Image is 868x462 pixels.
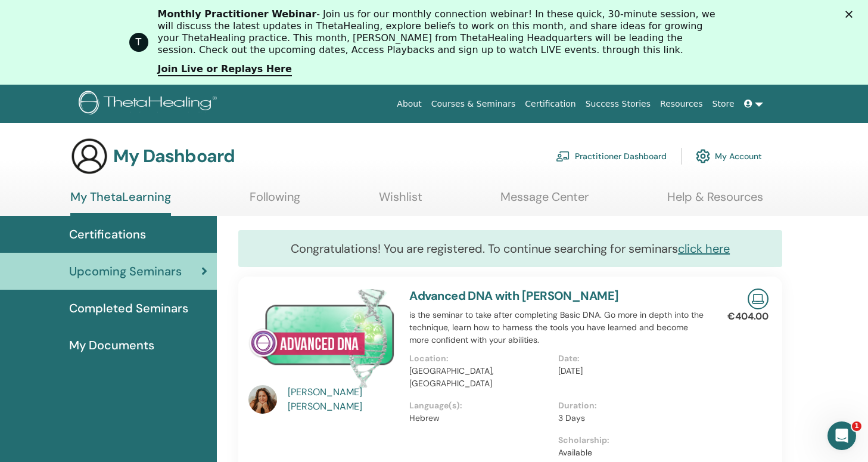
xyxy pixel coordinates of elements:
[288,385,398,414] a: [PERSON_NAME] [PERSON_NAME]
[827,421,856,450] iframe: Intercom live chat
[520,93,580,115] a: Certification
[558,352,699,365] p: Date :
[748,289,769,309] img: Live Online Seminar
[727,309,769,324] p: €404.00
[427,93,521,115] a: Courses & Seminars
[708,93,739,115] a: Store
[129,33,148,52] div: Profile image for ThetaHealing
[409,309,707,346] p: is the seminar to take after completing Basic DNA. Go more in depth into the technique, learn how...
[558,434,699,447] p: Scholarship :
[409,352,550,365] p: Location :
[558,365,699,377] p: [DATE]
[70,190,171,216] a: My ThetaLearning
[556,151,570,162] img: chalkboard-teacher.svg
[158,8,317,20] b: Monthly Practitioner Webinar
[678,241,730,256] a: click here
[696,146,710,166] img: cog.svg
[79,91,221,117] img: logo.png
[845,11,857,18] div: Close
[852,421,861,431] span: 1
[69,262,182,280] span: Upcoming Seminars
[409,365,550,390] p: [GEOGRAPHIC_DATA], [GEOGRAPHIC_DATA]
[69,336,154,354] span: My Documents
[409,288,618,303] a: Advanced DNA with [PERSON_NAME]
[558,399,699,412] p: Duration :
[70,137,108,175] img: generic-user-icon.jpg
[500,190,589,213] a: Message Center
[556,143,667,169] a: Practitioner Dashboard
[379,190,422,213] a: Wishlist
[248,289,395,389] img: Advanced DNA
[238,230,782,267] div: Congratulations! You are registered. To continue searching for seminars
[158,8,720,56] div: - Join us for our monthly connection webinar! In these quick, 30-minute session, we will discuss ...
[696,143,762,169] a: My Account
[392,93,426,115] a: About
[113,145,235,167] h3: My Dashboard
[69,225,146,243] span: Certifications
[69,299,188,317] span: Completed Seminars
[655,93,708,115] a: Resources
[250,190,300,213] a: Following
[558,447,699,459] p: Available
[558,412,699,424] p: 3 Days
[248,385,277,414] img: default.jpg
[158,63,292,76] a: Join Live or Replays Here
[409,412,550,424] p: Hebrew
[409,399,550,412] p: Language(s) :
[667,190,763,213] a: Help & Resources
[581,93,655,115] a: Success Stories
